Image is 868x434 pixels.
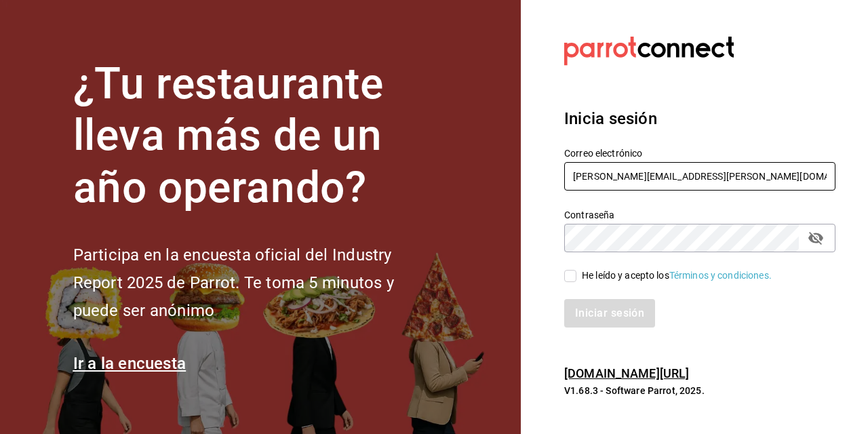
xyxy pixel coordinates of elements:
[564,210,835,219] label: Contraseña
[669,270,772,281] a: Términos y condiciones.
[564,384,835,397] p: V1.68.3 - Software Parrot, 2025.
[564,148,835,157] label: Correo electrónico
[73,241,439,324] h2: Participa en la encuesta oficial del Industry Report 2025 de Parrot. Te toma 5 minutos y puede se...
[564,366,689,380] a: [DOMAIN_NAME][URL]
[804,226,827,250] button: Campo de contraseña
[73,354,186,373] a: Ir a la encuesta
[564,106,835,131] h3: Inicia sesión
[582,269,772,283] div: He leído y acepto los
[564,162,835,191] input: Ingresa tu correo electrónico
[73,58,439,214] h1: ¿Tu restaurante lleva más de un año operando?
